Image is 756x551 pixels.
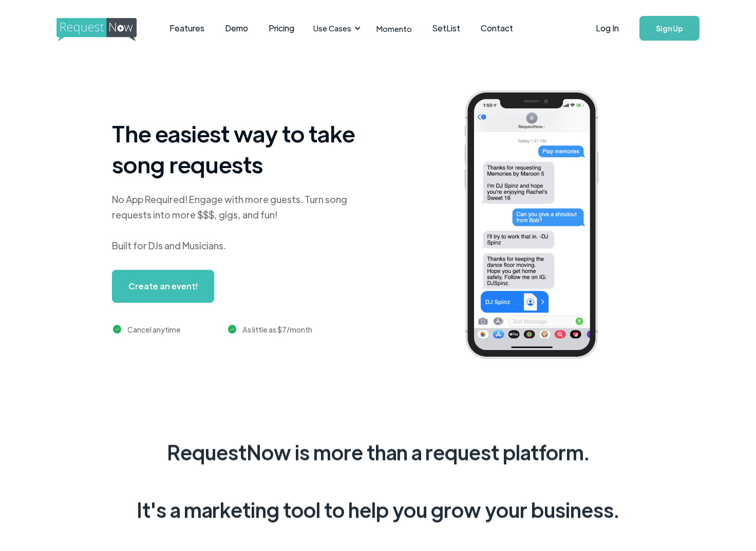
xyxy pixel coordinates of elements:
[56,18,134,39] a: home
[422,12,470,44] a: SetList
[137,438,619,524] div: RequestNow is more than a request platform. It's a marketing tool to help you grow your business.
[585,10,629,46] a: Log In
[112,270,214,303] a: Create an event!
[127,323,181,336] div: Cancel anytime
[258,12,305,44] a: Pricing
[307,12,364,44] div: Use Cases
[242,323,312,336] div: As little as $7/month
[639,16,700,41] a: Sign Up
[56,18,156,42] img: requestnow logo
[112,118,369,179] h1: The easiest way to take song requests
[228,325,237,334] img: green checkmark
[452,83,626,370] img: iphone screenshot
[112,192,369,253] div: No App Required! Engage with more guests. Turn song requests into more $$$, gigs, and fun! Built ...
[113,325,122,334] img: green checkmark
[215,12,258,44] a: Demo
[470,12,523,44] a: Contact
[366,13,422,44] a: Momento
[159,12,215,44] a: Features
[313,23,351,34] div: Use Cases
